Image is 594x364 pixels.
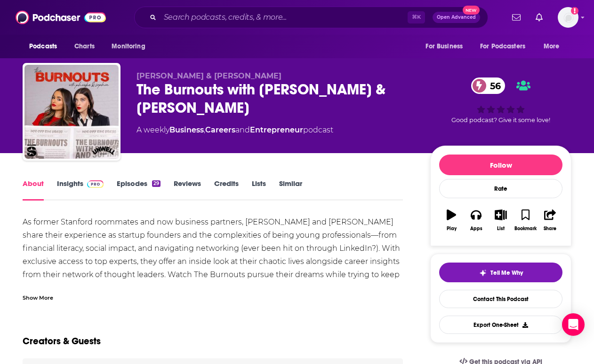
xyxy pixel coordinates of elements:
button: Show profile menu [558,7,578,28]
div: Share [544,226,556,232]
button: Open AdvancedNew [433,12,480,23]
button: Play [439,203,464,237]
span: Good podcast? Give it some love! [451,116,550,124]
span: Podcasts [29,40,57,53]
button: tell me why sparkleTell Me Why [439,263,562,282]
span: Open Advanced [437,15,476,20]
span: For Podcasters [480,40,525,53]
h2: Creators & Guests [23,335,101,347]
div: Play [447,226,457,232]
a: 56 [471,77,506,94]
span: Monitoring [112,40,145,53]
span: , [204,125,205,134]
div: As former Stanford roommates and now business partners, [PERSON_NAME] and [PERSON_NAME] share the... [23,216,403,294]
button: List [489,203,513,237]
a: Similar [279,179,302,201]
button: Follow [439,155,562,175]
a: Entrepreneur [250,125,303,134]
svg: Add a profile image [571,7,578,15]
a: About [23,179,44,201]
a: Show notifications dropdown [532,9,546,25]
a: Lists [252,179,266,201]
button: open menu [419,38,474,55]
div: Search podcasts, credits, & more... [134,7,488,28]
span: and [235,125,250,134]
div: Apps [470,226,482,232]
span: ⌘ K [408,11,425,23]
div: 56Good podcast? Give it some love! [430,71,571,130]
a: Credits [214,179,239,201]
div: List [497,226,505,232]
button: Export One-Sheet [439,316,562,334]
div: Open Intercom Messenger [562,313,585,336]
span: 56 [481,77,506,94]
div: Bookmark [514,226,537,232]
span: New [463,6,480,15]
div: A weekly podcast [136,124,333,136]
div: 29 [152,180,161,187]
span: [PERSON_NAME] & [PERSON_NAME] [136,71,281,80]
div: Rate [439,179,562,198]
span: Tell Me Why [490,269,523,277]
img: tell me why sparkle [479,269,487,277]
img: Podchaser Pro [87,180,104,188]
img: Podchaser - Follow, Share and Rate Podcasts [16,8,106,26]
button: open menu [474,38,539,55]
span: Logged in as alignPR [558,7,578,28]
a: Business [169,125,204,134]
span: Charts [74,40,95,53]
a: Show notifications dropdown [508,9,524,25]
a: Charts [68,38,100,55]
a: Careers [205,125,235,134]
a: Contact This Podcast [439,290,562,308]
button: Bookmark [513,203,538,237]
button: Apps [464,203,488,237]
span: More [544,40,560,53]
a: InsightsPodchaser Pro [57,179,104,201]
a: Episodes29 [117,179,161,201]
button: open menu [105,38,157,55]
button: Share [538,203,562,237]
img: The Burnouts with Phoebe & Sophia [24,65,119,159]
input: Search podcasts, credits, & more... [160,10,408,25]
button: open menu [23,38,69,55]
a: Reviews [174,179,201,201]
img: User Profile [558,7,578,28]
span: For Business [425,40,463,53]
button: open menu [537,38,571,55]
